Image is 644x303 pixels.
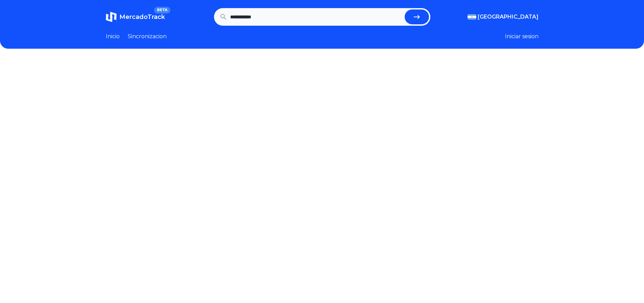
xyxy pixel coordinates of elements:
img: Argentina [468,14,476,20]
span: [GEOGRAPHIC_DATA] [478,13,539,21]
span: BETA [154,7,170,14]
button: [GEOGRAPHIC_DATA] [468,13,539,21]
a: Sincronizacion [128,32,167,41]
a: Inicio [106,32,120,41]
a: MercadoTrackBETA [106,11,165,22]
img: MercadoTrack [106,11,117,22]
span: MercadoTrack [119,13,165,21]
button: Iniciar sesion [505,32,539,41]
